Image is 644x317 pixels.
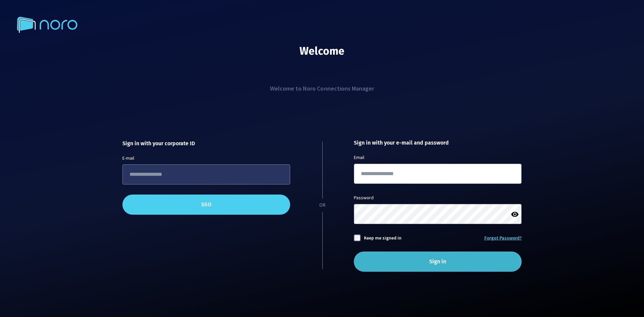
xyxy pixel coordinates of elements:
button: SSO [122,195,290,215]
label: E-mail [122,154,134,162]
div: Sign in with your corporate ID [122,140,290,148]
label: Email [354,154,364,161]
label: Password [354,194,374,201]
label: Keep me signed in [364,234,401,242]
div: Sign in with your e-mail and password [354,139,522,147]
p: Welcome to Noro Connections Manager [17,84,627,93]
div: OR [294,142,350,269]
button: Sign in [354,252,522,272]
a: Forgot Password? [484,234,522,242]
img: Noro [17,17,77,33]
h1: Welcome [17,45,627,57]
